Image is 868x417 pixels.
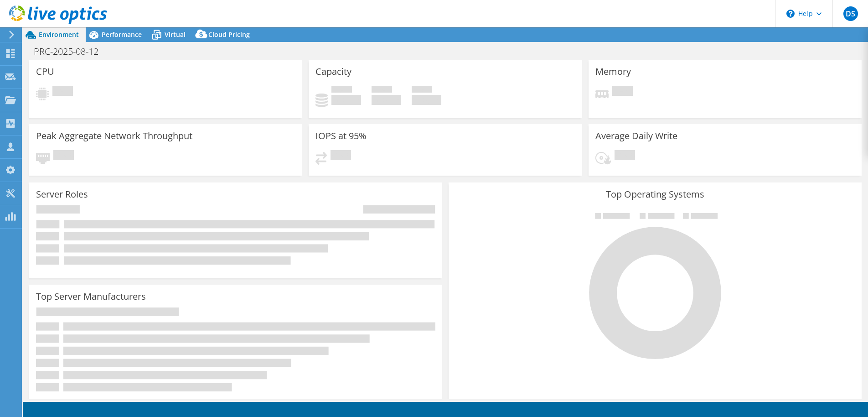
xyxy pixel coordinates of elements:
span: Used [331,86,352,95]
h3: Capacity [315,67,351,77]
span: Free [372,86,392,95]
h3: Peak Aggregate Network Throughput [36,131,192,141]
span: Pending [612,86,633,98]
h3: Server Roles [36,189,88,199]
h4: 0 GiB [331,95,361,105]
span: Virtual [165,30,186,39]
span: DS [843,6,858,21]
span: Environment [39,30,79,39]
h3: IOPS at 95% [315,131,367,141]
span: Cloud Pricing [208,30,250,39]
h3: Memory [595,67,631,77]
h3: Top Server Manufacturers [36,292,146,302]
span: Total [412,86,432,95]
span: Pending [53,150,74,162]
span: Pending [52,86,73,98]
h1: PRC-2025-08-12 [30,47,113,57]
span: Pending [331,150,351,162]
span: Pending [615,150,635,162]
h3: CPU [36,67,54,77]
svg: \n [786,10,795,18]
h4: 0 GiB [412,95,441,105]
span: Performance [102,30,142,39]
h3: Average Daily Write [595,131,677,141]
h3: Top Operating Systems [455,189,855,199]
h4: 0 GiB [372,95,401,105]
